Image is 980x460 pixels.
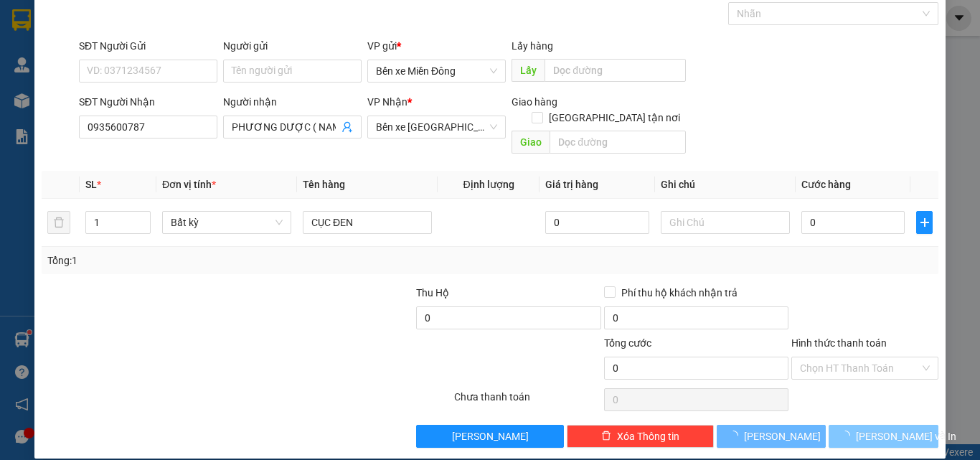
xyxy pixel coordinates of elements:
div: Chưa thanh toán [453,389,603,414]
span: VP Nhận [367,96,407,108]
input: Dọc đường [545,59,686,82]
div: Tổng: 1 [47,253,380,268]
div: VP gửi [367,38,506,54]
input: 0 [545,211,649,234]
span: Cước hàng [801,179,851,190]
span: Thu Hộ [416,287,449,299]
div: SĐT Người Nhận [79,94,217,110]
span: Lấy [512,59,545,82]
button: [PERSON_NAME] [717,425,826,448]
span: user-add [341,121,353,133]
span: Bến xe Miền Đông [376,60,497,82]
th: Ghi chú [655,171,796,199]
li: VP Bến xe Miền Đông [7,78,99,109]
span: Tổng cước [604,337,651,349]
span: Giá trị hàng [545,179,598,190]
input: Dọc đường [550,131,686,154]
span: Bến xe Quảng Ngãi [376,116,497,138]
span: Lấy hàng [512,40,553,52]
span: delete [601,431,611,442]
div: Người gửi [223,38,362,54]
button: [PERSON_NAME] [416,425,563,448]
span: Xóa Thông tin [617,428,679,444]
li: Rạng Đông Buslines [7,7,208,61]
input: Ghi Chú [661,211,790,234]
span: Tên hàng [303,179,345,190]
span: Định lượng [463,179,514,190]
span: [PERSON_NAME] [452,428,529,444]
span: plus [917,217,932,228]
span: loading [728,431,744,441]
li: VP Bến xe [GEOGRAPHIC_DATA] [99,78,191,125]
div: Người nhận [223,94,362,110]
span: Bất kỳ [171,212,283,233]
span: Đơn vị tính [162,179,216,190]
input: VD: Bàn, Ghế [303,211,432,234]
span: loading [840,431,856,441]
button: plus [916,211,933,234]
span: SL [85,179,97,190]
button: delete [47,211,70,234]
span: [PERSON_NAME] và In [856,428,956,444]
span: Giao hàng [512,96,557,108]
span: Phí thu hộ khách nhận trả [616,285,743,301]
button: [PERSON_NAME] và In [829,425,938,448]
span: Giao [512,131,550,154]
span: [GEOGRAPHIC_DATA] tận nơi [543,110,686,126]
div: SĐT Người Gửi [79,38,217,54]
span: [PERSON_NAME] [744,428,821,444]
button: deleteXóa Thông tin [567,425,714,448]
label: Hình thức thanh toán [791,337,887,349]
